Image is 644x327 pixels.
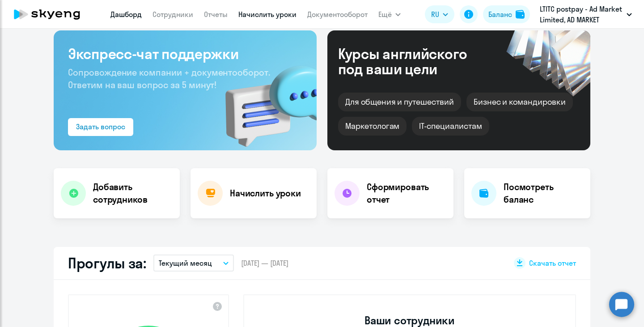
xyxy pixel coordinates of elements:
button: Текущий месяц [153,255,234,272]
a: Дашборд [110,10,142,19]
h2: Прогулы за: [68,254,146,272]
a: Документооборот [307,10,368,19]
span: Скачать отчет [529,258,576,268]
h3: Экспресс-чат поддержки [68,45,302,63]
h4: Сформировать отчет [367,181,446,206]
div: Для общения и путешествий [338,93,461,111]
p: Текущий месяц [159,258,212,268]
h4: Посмотреть баланс [504,181,583,206]
button: Ещё [378,5,401,23]
a: Сотрудники [153,10,193,19]
span: RU [431,9,439,20]
h4: Начислить уроки [230,187,301,200]
p: LTITC postpay - Ad Market Limited, AD MARKET LIMITED [540,4,623,25]
span: [DATE] — [DATE] [241,258,288,268]
div: Курсы английского под ваши цели [338,46,491,76]
span: Сопровождение компании + документооборот. Ответим на ваш вопрос за 5 минут! [68,67,270,90]
span: Ещё [378,9,392,20]
button: Балансbalance [483,5,530,23]
h4: Добавить сотрудников [93,181,173,206]
div: Задать вопрос [76,121,125,132]
button: LTITC postpay - Ad Market Limited, AD MARKET LIMITED [535,4,636,25]
a: Отчеты [204,10,228,19]
button: RU [425,5,454,23]
img: bg-img [212,50,317,150]
button: Задать вопрос [68,118,133,136]
div: Баланс [488,9,512,20]
div: IT-специалистам [412,117,489,136]
div: Бизнес и командировки [466,93,573,111]
img: balance [516,10,525,19]
a: Начислить уроки [238,10,297,19]
div: Маркетологам [338,117,407,136]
